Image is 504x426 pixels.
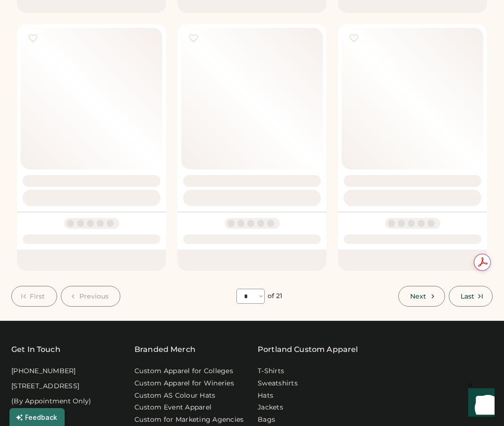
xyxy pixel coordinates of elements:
[134,403,211,412] a: Custom Event Apparel
[134,391,215,401] a: Custom AS Colour Hats
[258,379,298,388] a: Sweatshirts
[449,286,493,307] button: Last
[258,403,283,412] a: Jackets
[459,384,500,424] iframe: Front Chat
[134,367,233,376] a: Custom Apparel for Colleges
[258,367,284,376] a: T-Shirts
[11,344,60,355] div: Get In Touch
[11,367,76,376] div: [PHONE_NUMBER]
[11,286,57,307] button: First
[11,382,79,391] div: [STREET_ADDRESS]
[461,293,474,300] span: Last
[134,415,244,425] a: Custom for Marketing Agencies
[410,293,426,300] span: Next
[61,286,121,307] button: Previous
[79,293,109,300] span: Previous
[258,415,275,425] a: Bags
[134,344,195,355] div: Branded Merch
[258,391,273,401] a: Hats
[398,286,445,307] button: Next
[258,344,358,355] a: Portland Custom Apparel
[268,292,283,301] div: of 21
[30,293,45,300] span: First
[11,397,91,406] div: (By Appointment Only)
[134,379,234,388] a: Custom Apparel for Wineries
